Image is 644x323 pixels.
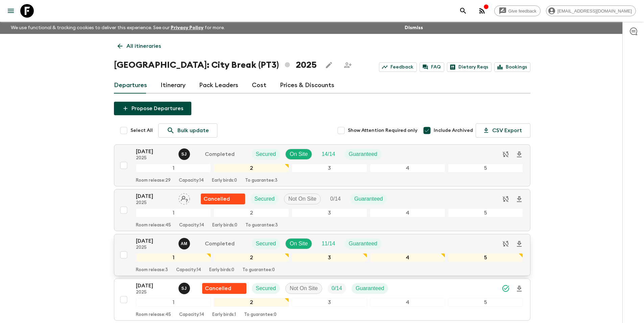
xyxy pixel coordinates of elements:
[317,238,339,249] div: Trip Fill
[244,312,277,318] p: To guarantee: 0
[199,77,238,94] a: Pack Leaders
[178,150,191,156] span: Sónia Justo
[356,284,384,292] p: Guaranteed
[515,150,523,159] svg: Download Onboarding
[456,4,470,18] button: search adventures
[158,123,217,138] a: Bulk update
[136,253,211,262] div: 1
[328,283,346,294] div: Trip Fill
[136,290,173,295] p: 2025
[403,23,425,33] button: Dismiss
[434,127,473,134] span: Include Archived
[502,195,510,203] svg: Sync disabled - Archived departures are not synced
[201,194,245,204] div: Flash Pack cancellation
[370,164,445,173] div: 4
[136,237,173,245] p: [DATE]
[161,77,186,94] a: Itinerary
[379,62,417,72] a: Feedback
[136,147,173,156] p: [DATE]
[290,284,318,292] p: Not On Site
[136,156,173,161] p: 2025
[209,267,234,273] p: Early birds: 0
[476,123,530,138] button: CSV Export
[255,195,275,203] p: Secured
[502,150,510,158] svg: Sync disabled - Archived departures are not synced
[321,150,335,158] p: 14 / 14
[242,267,275,273] p: To guarantee: 0
[205,150,235,158] p: Completed
[370,298,445,307] div: 4
[136,208,211,217] div: 1
[176,267,201,273] p: Capacity: 14
[214,253,289,262] div: 2
[280,77,334,94] a: Prices & Discounts
[136,200,173,206] p: 2025
[292,253,367,262] div: 3
[178,285,191,290] span: Sónia Justo
[494,62,530,72] a: Bookings
[114,279,530,321] button: [DATE]2025Sónia JustoFlash Pack cancellationSecuredNot On SiteTrip FillGuaranteed12345Room releas...
[256,284,276,292] p: Secured
[179,223,204,228] p: Capacity: 14
[502,284,510,292] svg: Synced Successfully
[252,77,266,94] a: Cost
[130,127,153,134] span: Select All
[252,283,280,294] div: Secured
[290,240,308,248] p: On Site
[114,102,191,115] button: Propose Departures
[136,282,173,290] p: [DATE]
[114,189,530,231] button: [DATE]2025Assign pack leaderFlash Pack cancellationSecuredNot On SiteTrip FillGuaranteed12345Room...
[341,58,355,72] span: Share this itinerary
[171,25,204,30] a: Privacy Policy
[136,178,171,183] p: Room release: 29
[136,267,168,273] p: Room release: 3
[317,149,339,160] div: Trip Fill
[214,208,289,217] div: 2
[420,62,444,72] a: FAQ
[202,283,246,294] div: Flash Pack cancellation
[245,223,278,228] p: To guarantee: 3
[494,5,541,16] a: Give feedback
[292,208,367,217] div: 3
[212,178,237,183] p: Early birds: 0
[114,58,317,72] h1: [GEOGRAPHIC_DATA]: City Break (PT3) 2025
[178,195,190,201] span: Assign pack leader
[515,285,523,293] svg: Download Onboarding
[546,5,636,16] div: [EMAIL_ADDRESS][DOMAIN_NAME]
[256,150,276,158] p: Secured
[505,8,540,14] span: Give feedback
[515,240,523,248] svg: Download Onboarding
[285,238,312,249] div: On Site
[370,253,445,262] div: 4
[349,240,378,248] p: Guaranteed
[205,284,231,292] p: Cancelled
[326,194,345,204] div: Trip Fill
[285,283,322,294] div: Not On Site
[214,164,289,173] div: 2
[205,240,235,248] p: Completed
[179,178,204,183] p: Capacity: 14
[322,58,336,72] button: Edit this itinerary
[448,253,523,262] div: 5
[554,8,636,14] span: [EMAIL_ADDRESS][DOMAIN_NAME]
[212,223,237,228] p: Early birds: 0
[284,194,321,204] div: Not On Site
[448,208,523,217] div: 5
[448,298,523,307] div: 5
[292,298,367,307] div: 3
[136,298,211,307] div: 1
[448,164,523,173] div: 5
[330,195,341,203] p: 0 / 14
[177,126,209,135] p: Bulk update
[252,149,280,160] div: Secured
[182,286,187,291] p: S J
[114,144,530,186] button: [DATE]2025Sónia JustoCompletedSecuredOn SiteTrip FillGuaranteed12345Room release:29Capacity:14Ear...
[515,195,523,203] svg: Download Onboarding
[204,195,230,203] p: Cancelled
[285,149,312,160] div: On Site
[136,245,173,250] p: 2025
[214,298,289,307] div: 2
[332,284,342,292] p: 0 / 14
[136,312,171,318] p: Room release: 45
[290,150,308,158] p: On Site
